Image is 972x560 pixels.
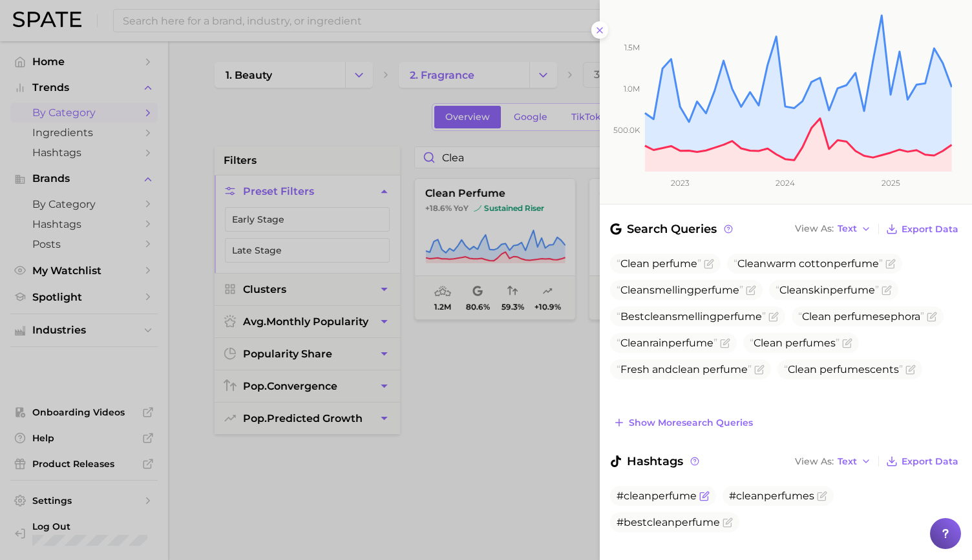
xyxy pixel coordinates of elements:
[798,310,924,323] span: sephora
[617,310,766,323] span: Best smelling
[699,491,710,501] button: Flag as miscategorized or irrelevant
[750,337,840,349] span: s
[927,312,937,322] button: Flag as miscategorized or irrelevant
[668,337,713,349] span: perfume
[882,178,900,188] tspan: 2025
[754,365,765,375] button: Flag as miscategorized or irrelevant
[784,363,903,375] span: scents
[902,224,958,235] span: Export Data
[788,363,817,375] span: Clean
[717,310,762,323] span: perfume
[795,458,834,465] span: View As
[834,257,879,270] span: perfume
[885,259,896,269] button: Flag as miscategorized or irrelevant
[838,458,857,465] span: Text
[785,337,830,349] span: perfume
[629,417,753,428] span: Show more search queries
[704,259,714,269] button: Flag as miscategorized or irrelevant
[830,284,875,296] span: perfume
[652,257,697,270] span: perfume
[694,284,739,296] span: perfume
[617,363,752,375] span: Fresh and
[620,337,650,349] span: Clean
[905,365,916,375] button: Flag as miscategorized or irrelevant
[703,363,748,375] span: perfume
[671,178,690,188] tspan: 2023
[720,338,730,348] button: Flag as miscategorized or irrelevant
[768,312,779,322] button: Flag as miscategorized or irrelevant
[672,363,700,375] span: clean
[792,453,874,470] button: View AsText
[729,490,814,502] span: #cleanperfumes
[838,225,857,232] span: Text
[817,491,827,501] button: Flag as miscategorized or irrelevant
[802,310,831,323] span: Clean
[734,257,883,270] span: warm cotton
[610,414,756,432] button: Show moresearch queries
[644,310,672,323] span: clean
[776,178,795,188] tspan: 2024
[776,284,879,296] span: skin
[819,363,865,375] span: perfume
[754,337,783,349] span: Clean
[620,257,650,270] span: Clean
[617,337,717,349] span: rain
[842,338,852,348] button: Flag as miscategorized or irrelevant
[746,285,756,295] button: Flag as miscategorized or irrelevant
[617,284,743,296] span: smelling
[795,225,834,232] span: View As
[792,221,874,237] button: View AsText
[610,220,735,238] span: Search Queries
[834,310,879,323] span: perfume
[902,456,958,467] span: Export Data
[737,257,766,270] span: Clean
[610,452,701,470] span: Hashtags
[617,516,720,528] span: #bestcleanperfume
[779,284,808,296] span: Clean
[882,285,892,295] button: Flag as miscategorized or irrelevant
[723,517,733,528] button: Flag as miscategorized or irrelevant
[883,220,962,238] button: Export Data
[883,452,962,470] button: Export Data
[620,284,650,296] span: Clean
[617,490,697,502] span: #cleanperfume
